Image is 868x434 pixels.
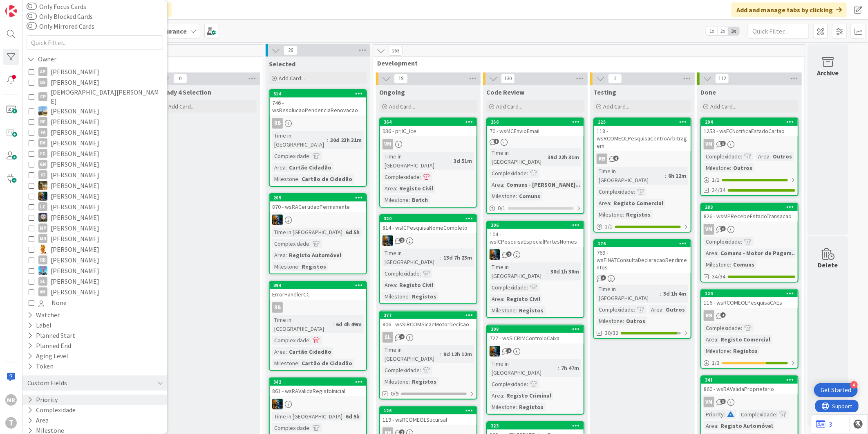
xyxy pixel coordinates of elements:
[51,77,99,88] span: [PERSON_NAME]
[38,181,47,190] img: JC
[272,302,283,313] div: RB
[383,184,396,193] div: Area
[490,294,503,303] div: Area
[38,67,47,76] div: AP
[334,320,364,329] div: 6d 4h 49m
[269,193,367,274] a: 209870 - wsRACertidaoPermanenteJCTime in [GEOGRAPHIC_DATA]:6d 5hComplexidade:Area:Registo Automóv...
[741,152,742,161] span: :
[309,239,311,248] span: :
[399,237,405,243] span: 1
[611,199,665,208] div: Registo Comercial
[490,283,527,292] div: Complexidade
[29,77,161,88] button: BS [PERSON_NAME]
[344,228,362,237] div: 6d 5h
[51,180,99,191] span: [PERSON_NAME]
[272,215,283,225] img: JC
[27,2,86,11] label: Only Focus Cards
[756,152,770,161] div: Area
[409,292,410,301] span: :
[496,103,522,110] span: Add Card...
[705,119,798,125] div: 294
[51,159,99,170] span: [PERSON_NAME]
[383,332,393,343] div: SL
[287,251,343,260] div: Registo Automóvel
[594,118,691,151] div: 125118 - wsRCOMEOLPesquisaCentroArbitragem
[51,255,99,265] span: [PERSON_NAME]
[270,302,366,313] div: RB
[38,92,47,101] div: CP
[51,191,99,201] span: [PERSON_NAME]
[610,199,611,208] span: :
[410,292,438,301] div: Registos
[29,170,161,180] button: IO [PERSON_NAME]
[29,66,161,77] button: AP [PERSON_NAME]
[269,89,367,187] a: 314746 - wsResolucaoPendenciaRenovacaoRBTime in [GEOGRAPHIC_DATA]:30d 23h 31mComplexidade:Area:Ca...
[38,106,47,115] img: DG
[597,210,623,219] div: Milestone
[29,88,161,106] button: CP [DEMOGRAPHIC_DATA][PERSON_NAME]
[440,253,441,262] span: :
[27,11,93,21] label: Only Blocked Cards
[38,128,47,137] div: FA
[51,265,99,276] span: [PERSON_NAME]
[594,118,691,126] div: 125
[327,136,328,145] span: :
[38,224,47,233] div: MP
[51,244,99,255] span: [PERSON_NAME]
[300,262,328,271] div: Registos
[272,131,327,149] div: Time in [GEOGRAPHIC_DATA]
[5,5,17,17] img: Visit kanbanzone.com
[718,249,799,258] div: Comuns - Motor de Pagam...
[597,167,665,185] div: Time in [GEOGRAPHIC_DATA]
[741,237,742,246] span: :
[720,226,726,231] span: 8
[51,170,99,180] span: [PERSON_NAME]
[487,203,584,213] div: 0/1
[51,106,99,116] span: [PERSON_NAME]
[279,75,305,82] span: Add Card...
[613,156,619,161] span: 6
[490,180,503,189] div: Area
[38,149,47,158] div: FC
[701,118,798,126] div: 294
[272,315,333,333] div: Time in [GEOGRAPHIC_DATA]
[272,251,286,260] div: Area
[704,237,741,246] div: Complexidade
[29,159,161,170] button: GN [PERSON_NAME]
[383,280,396,289] div: Area
[273,195,366,201] div: 209
[597,187,634,196] div: Complexidade
[490,169,527,178] div: Complexidade
[624,210,653,219] div: Registos
[594,247,691,273] div: 769 - wsFINATConsultaDeclaracaoRendimentos
[38,192,47,201] img: JC
[516,306,517,315] span: :
[593,239,691,339] a: 176769 - wsFINATConsultaDeclaracaoRendimentosTime in [GEOGRAPHIC_DATA]:3d 1h 4mComplexidade:Area:...
[389,103,415,110] span: Add Card...
[720,312,726,318] span: 4
[270,215,366,225] div: JC
[527,169,528,178] span: :
[704,139,714,149] div: VM
[27,22,37,30] button: Only Mirrored Cards
[487,118,584,126] div: 256
[701,118,798,136] div: 2941253 - wsECNotificaEstadoCartao
[29,233,161,244] button: MR [PERSON_NAME]
[38,287,47,296] div: VM
[29,287,161,297] button: VM [PERSON_NAME]
[38,213,47,222] img: LS
[379,118,477,208] a: 364936 - prjIC_IceVMTime in [GEOGRAPHIC_DATA]:3d 51mComplexidade:Area:Registo CivilMilestone:Batch
[700,203,799,283] a: 283826 - wsMPRecebeEstadoTransacaoVMComplexidade:Area:Comuns - Motor de Pagam...Milestone:Comuns3...
[701,211,798,222] div: 826 - wsMPRecebeEstadoTransacao
[410,195,430,204] div: Batch
[705,291,798,296] div: 124
[51,116,99,127] span: [PERSON_NAME]
[272,228,342,237] div: Time in [GEOGRAPHIC_DATA]
[701,297,798,308] div: 116 - wsRCOMEOLPesquisaCAEs
[490,192,516,201] div: Milestone
[29,212,161,223] button: LS [PERSON_NAME]
[420,172,421,181] span: :
[597,154,607,164] div: RB
[700,289,799,369] a: 124116 - wsRCOMEOLPesquisaCAEsRBComplexidade:Area:Registo ComercialMilestone:Registos1/3
[27,21,94,31] label: Only Mirrored Cards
